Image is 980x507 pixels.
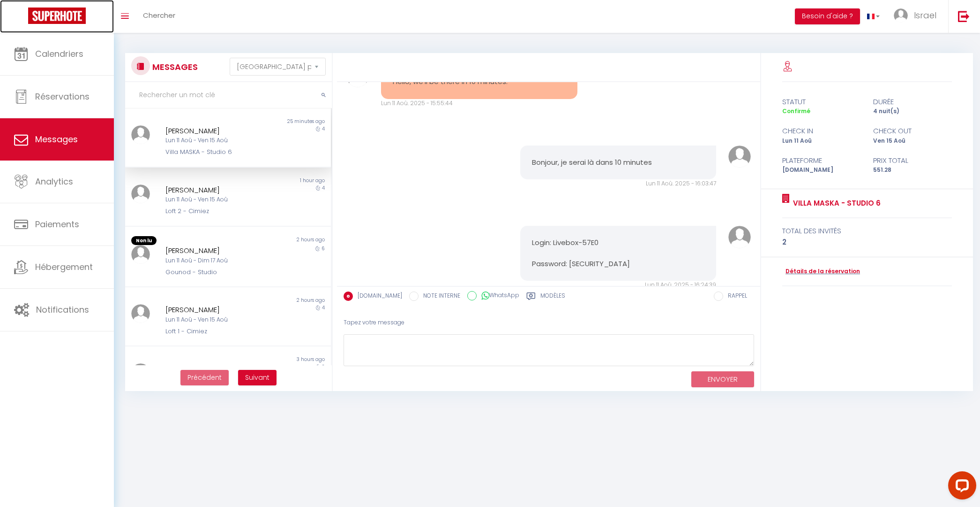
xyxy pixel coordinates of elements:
[165,363,273,375] div: [PERSON_NAME]
[165,327,273,336] div: Loft 1 - Cimiez
[165,195,273,204] div: Lun 11 Aoû - Ven 15 Aoû
[131,304,150,323] img: ...
[776,166,867,175] div: [DOMAIN_NAME]
[165,125,273,137] div: [PERSON_NAME]
[867,137,958,146] div: Ven 15 Aoû
[958,10,970,22] img: logout
[165,147,273,157] div: Villa MASKA - Studio 6
[165,268,273,277] div: Gounod - Studio
[344,311,754,334] div: Tapez votre message
[35,91,90,102] span: Réservations
[131,363,150,382] img: ...
[776,155,867,166] div: Plateforme
[165,184,273,196] div: [PERSON_NAME]
[228,236,331,246] div: 2 hours ago
[532,238,704,269] pre: Login: Livebox-57E0 Password: [SECURITY_DATA]
[165,207,273,216] div: Loft 2 - Cimiez
[322,304,325,311] span: 4
[245,373,269,382] span: Suivant
[941,468,980,507] iframe: LiveChat chat widget
[782,267,860,276] a: Détails de la réservation
[125,82,332,108] input: Rechercher un mot clé
[790,198,881,209] a: Villa MASKA - Studio 6
[35,261,93,273] span: Hébergement
[782,107,810,115] span: Confirmé
[776,137,867,146] div: Lun 11 Aoû
[782,237,952,248] div: 2
[228,356,331,363] div: 3 hours ago
[691,371,754,388] button: ENVOYER
[867,96,958,108] div: durée
[28,8,86,24] img: Super Booking
[238,370,277,386] button: Next
[795,8,860,24] button: Besoin d'aide ?
[228,297,331,304] div: 2 hours ago
[782,225,952,237] div: total des invités
[35,48,83,60] span: Calendriers
[393,77,565,87] pre: Hello, we'll be there in 10 minutes.
[322,125,325,132] span: 4
[776,125,867,137] div: check in
[150,56,198,77] h3: MESSAGES
[894,8,908,23] img: ...
[165,136,273,145] div: Lun 11 Aoû - Ven 15 Aoû
[131,184,150,203] img: ...
[381,99,577,108] div: Lun 11 Aoû. 2025 - 15:55:44
[867,155,958,166] div: Prix total
[35,176,73,187] span: Analytics
[419,292,460,302] label: NOTE INTERNE
[520,281,716,290] div: Lun 11 Aoû. 2025 - 16:24:39
[728,146,751,168] img: ...
[867,166,958,175] div: 551.28
[165,256,273,265] div: Lun 11 Aoû - Dim 17 Aoû
[867,107,958,116] div: 4 nuit(s)
[540,292,565,303] label: Modèles
[776,96,867,108] div: statut
[131,236,157,246] span: Non lu
[322,184,325,192] span: 4
[322,245,325,252] span: 6
[520,179,716,188] div: Lun 11 Aoû. 2025 - 16:03:47
[228,118,331,125] div: 25 minutes ago
[322,363,325,370] span: 2
[35,218,79,230] span: Paiements
[36,304,89,315] span: Notifications
[914,9,936,21] span: Israel
[187,373,222,382] span: Précédent
[35,133,78,145] span: Messages
[165,245,273,256] div: [PERSON_NAME]
[165,304,273,315] div: [PERSON_NAME]
[180,370,229,386] button: Previous
[477,291,519,301] label: WhatsApp
[532,157,704,168] pre: Bonjour, je serai là dans 10 minutes
[723,292,747,302] label: RAPPEL
[143,10,175,20] span: Chercher
[165,315,273,324] div: Lun 11 Aoû - Ven 15 Aoû
[867,125,958,137] div: check out
[228,177,331,184] div: 1 hour ago
[131,245,150,264] img: ...
[131,125,150,144] img: ...
[353,292,402,302] label: [DOMAIN_NAME]
[728,226,751,248] img: ...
